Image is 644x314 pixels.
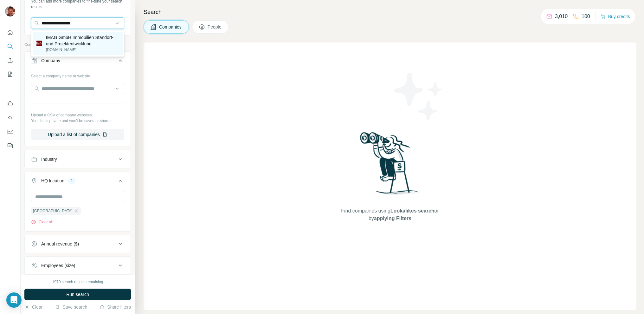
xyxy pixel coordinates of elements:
[5,98,15,109] button: Use Surfe on LinkedIn
[25,53,131,71] button: Company
[555,13,568,20] p: 3,010
[41,156,57,162] div: Industry
[31,129,124,140] button: Upload a list of companies
[31,118,124,124] p: Your list is private and won't be saved or shared.
[25,258,131,273] button: Employees (size)
[66,291,89,298] span: Run search
[374,216,411,221] span: applying Filters
[100,304,131,310] button: Share filters
[68,178,75,184] div: 1
[5,6,15,16] img: Avatar
[31,71,124,79] div: Select a company name or website
[55,304,87,310] button: Save search
[31,219,53,225] button: Clear all
[46,34,119,47] p: IMAG GmbH Immobilien Standort- und Projektentwicklung
[5,69,15,80] button: My lists
[36,41,42,46] img: IMAG GmbH Immobilien Standort- und Projektentwicklung
[582,13,590,20] p: 100
[25,173,131,191] button: HQ location1
[41,241,79,247] div: Annual revenue ($)
[31,112,124,118] p: Upload a CSV of company websites.
[357,130,423,201] img: Surfe Illustration - Woman searching with binoculars
[5,55,15,66] button: Enrich CSV
[339,207,441,222] span: Find companies using or by
[25,236,131,252] button: Annual revenue ($)
[5,112,15,123] button: Use Surfe API
[208,24,222,30] span: People
[6,292,22,308] div: Open Intercom Messenger
[46,47,119,53] p: [DOMAIN_NAME]
[5,27,15,38] button: Quick start
[24,289,131,300] button: Run search
[5,41,15,52] button: Search
[52,279,103,285] div: 1970 search results remaining
[25,152,131,167] button: Industry
[33,208,73,214] span: [GEOGRAPHIC_DATA]
[390,68,447,125] img: Surfe Illustration - Stars
[144,8,636,16] h4: Search
[390,208,435,213] span: Lookalikes search
[41,178,64,184] div: HQ location
[159,24,182,30] span: Companies
[5,126,15,137] button: Dashboard
[5,140,15,151] button: Feedback
[24,42,131,48] p: Company information
[24,304,42,310] button: Clear
[601,12,630,21] button: Buy credits
[41,57,60,64] div: Company
[41,262,75,269] div: Employees (size)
